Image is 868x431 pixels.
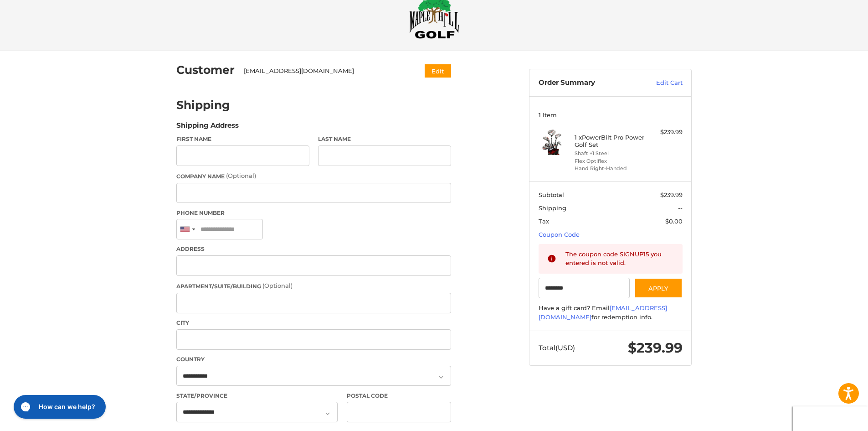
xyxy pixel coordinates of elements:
[575,157,644,165] li: Flex Optiflex
[575,150,644,157] li: Shaft +1 Steel
[176,63,235,77] h2: Customer
[539,343,575,352] span: Total (USD)
[539,278,630,298] input: Gift Certificate or Coupon Code
[539,231,580,238] a: Coupon Code
[176,209,451,217] label: Phone Number
[539,111,683,119] h3: 1 Item
[539,304,683,322] div: Have a gift card? Email for redemption info.
[176,98,230,112] h2: Shipping
[262,282,293,289] small: (Optional)
[539,218,549,225] span: Tax
[226,172,256,179] small: (Optional)
[637,78,683,88] a: Edit Cart
[539,204,566,212] span: Shipping
[347,392,452,400] label: Postal Code
[793,406,868,431] iframe: Google Customer Reviews
[575,134,644,149] h4: 1 x PowerBilt Pro Power Golf Set
[425,64,451,78] button: Edit
[539,78,637,88] h3: Order Summary
[665,218,683,225] span: $0.00
[176,319,451,327] label: City
[539,191,564,198] span: Subtotal
[678,204,683,212] span: --
[628,339,683,356] span: $239.99
[565,250,674,268] div: The coupon code SIGNUP15 you entered is not valid.
[575,165,644,172] li: Hand Right-Handed
[176,281,451,291] label: Apartment/Suite/Building
[176,171,451,181] label: Company Name
[176,245,451,253] label: Address
[539,304,667,321] a: [EMAIL_ADDRESS][DOMAIN_NAME]
[318,135,451,143] label: Last Name
[9,392,108,422] iframe: Gorgias live chat messenger
[634,278,683,298] button: Apply
[176,120,239,135] legend: Shipping Address
[176,135,309,143] label: First Name
[177,219,198,239] div: United States: +1
[660,191,683,198] span: $239.99
[176,355,451,363] label: Country
[244,67,407,76] div: [EMAIL_ADDRESS][DOMAIN_NAME]
[647,128,683,137] div: $239.99
[176,392,338,400] label: State/Province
